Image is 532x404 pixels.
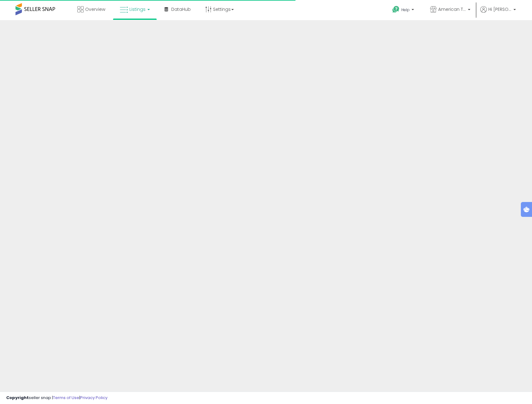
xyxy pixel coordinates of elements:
[392,6,400,13] i: Get Help
[129,6,146,12] span: Listings
[171,6,191,12] span: DataHub
[480,6,516,20] a: Hi [PERSON_NAME]
[438,6,466,12] span: American Telecom Headquarters
[401,7,410,12] span: Help
[387,1,420,20] a: Help
[85,6,105,12] span: Overview
[488,6,512,12] span: Hi [PERSON_NAME]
